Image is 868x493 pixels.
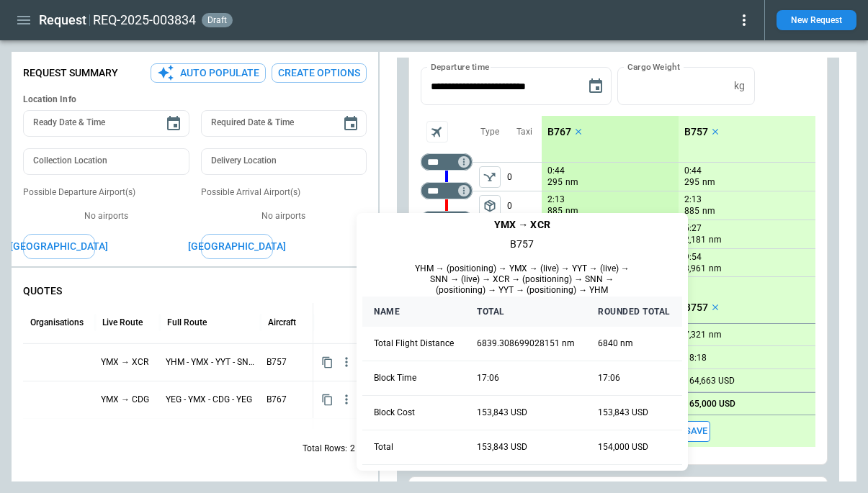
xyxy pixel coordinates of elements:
[586,430,682,464] td: 154,000 USD
[362,297,465,327] th: Name
[586,361,682,396] td: 17:06
[465,297,586,327] th: Total
[465,430,586,464] td: 153,843 USD
[362,327,465,361] td: Total Flight Distance
[362,430,465,464] td: Total
[362,361,465,396] td: Block Time
[465,395,586,430] td: 153,843 USD
[362,219,682,231] h6: YMX → XCR
[586,297,682,327] th: Rounded Total
[586,327,682,361] td: 6840 nm
[362,238,682,250] p: B757
[414,263,630,295] p: YHM → (positioning) → YMX → (live) → YYT → (live) → SNN → (live) → XCR → (positioning) → SNN → (p...
[465,327,586,361] td: 6839.308699028151 nm
[586,395,682,430] td: 153,843 USD
[465,361,586,396] td: 17:06
[362,395,465,430] td: Block Cost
